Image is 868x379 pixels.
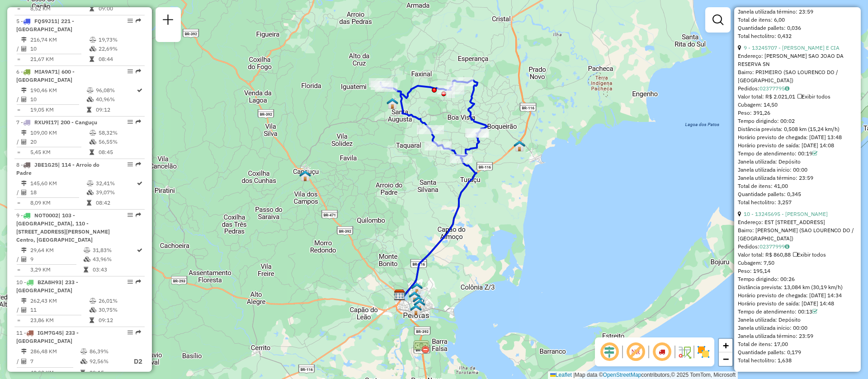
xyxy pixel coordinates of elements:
td: = [16,55,21,64]
span: 10 - [16,279,78,294]
img: CDD Pelotas [394,289,406,301]
i: Tempo total em rota [90,318,94,323]
div: Total hectolitro: 3,257 [738,198,857,206]
img: São lorenço do sul [514,140,525,152]
em: Opções [127,119,133,125]
td: 109,00 KM [30,128,89,137]
a: Zoom in [719,339,732,352]
a: Leaflet [550,372,572,378]
a: Zoom out [719,352,732,366]
div: Quantidade pallets: 0,036 [738,24,857,32]
div: Janela utilizada término: 23:59 [738,332,857,340]
i: % de utilização do peso [87,181,94,186]
div: Tempo de atendimento: 00:19 [738,150,857,158]
td: = [16,265,21,274]
td: 3,29 KM [30,265,83,274]
i: Total de Atividades [21,139,27,145]
span: Ocultar deslocamento [599,341,620,363]
td: 22,69% [98,44,141,53]
i: % de utilização da cubagem [87,97,94,102]
td: 40,96% [95,95,136,104]
span: 9 - [16,212,110,243]
div: Horário previsto de chegada: [DATE] 13:48 [738,133,857,141]
span: Cubagem: 7,50 [738,259,774,266]
td: = [16,105,21,114]
span: | 600 - [GEOGRAPHIC_DATA] [16,68,75,83]
td: 43,96% [92,255,136,264]
span: JBE1G25 [34,161,58,168]
td: / [16,305,21,314]
td: 08:44 [98,55,141,64]
img: 105 UDC WCL Três Vendas Brod [411,282,423,294]
div: Valor total: R$ 860,88 [738,251,857,259]
span: | 221 - [GEOGRAPHIC_DATA] [16,18,74,33]
span: Cubagem: 14,50 [738,101,778,108]
div: Horário previsto de saída: [DATE] 14:08 [738,141,857,150]
td: 56,55% [98,137,141,146]
div: Total hectolitro: 0,432 [738,32,857,40]
td: 262,43 KM [30,296,89,305]
i: Observações [785,244,789,249]
td: 39,07% [95,188,136,197]
span: + [723,340,729,351]
a: 02377795 [759,85,789,92]
div: Total de itens: 17,00 [738,340,857,348]
td: / [16,137,21,146]
i: Total de Atividades [21,307,27,313]
i: Tempo total em rota [87,200,91,206]
i: % de utilização do peso [90,37,96,42]
i: Rota otimizada [137,248,142,253]
i: Tempo total em rota [84,267,88,272]
div: Horário previsto de saída: [DATE] 14:48 [738,299,857,308]
span: MIA9A71 [34,68,58,75]
img: 103 UDC WCL Canguçu [299,170,311,182]
em: Opções [127,69,133,74]
i: Tempo total em rota [87,107,91,112]
div: Distância prevista: 0,508 km (15,24 km/h) [738,125,857,133]
td: 29:15 [89,368,125,377]
span: | 200 - Canguçu [57,119,97,126]
td: 09:00 [98,4,141,13]
a: 9 - 13245707 - [PERSON_NAME] E CIA [744,44,840,51]
div: Quantidade pallets: 0,179 [738,348,857,356]
span: 8 - [16,161,99,176]
i: % de utilização da cubagem [90,139,96,145]
div: Janela utilizada término: 23:59 [738,174,857,182]
div: Pedidos: [738,243,857,251]
i: % de utilização do peso [80,349,87,354]
i: Rota otimizada [137,181,142,186]
p: D2 [126,356,142,367]
span: Peso: 391,26 [738,109,770,116]
i: Total de Atividades [21,359,27,364]
div: Janela utilizada início: 00:00 [738,166,857,174]
td: / [16,356,21,367]
div: Valor total: R$ 2.021,01 [738,93,857,101]
td: 18 [30,188,86,197]
a: Com service time [812,150,817,157]
td: 31,83% [92,246,136,255]
td: 92,56% [89,356,125,367]
span: Peso: 195,14 [738,267,770,274]
div: Bairro: [PERSON_NAME] (SAO LOURENCO DO / [GEOGRAPHIC_DATA]) [738,226,857,243]
div: Janela utilizada: Depósito [738,158,857,166]
div: Janela utilizada início: 00:00 [738,324,857,332]
i: % de utilização da cubagem [90,46,96,51]
img: 710 UDC Light Pelotas Centro [410,304,422,316]
em: Rota exportada [136,119,141,125]
span: − [723,353,729,365]
td: 190,46 KM [30,86,86,95]
i: Total de Atividades [21,46,27,51]
span: Exibir NR [625,341,646,363]
i: Tempo total em rota [90,150,94,155]
em: Opções [127,18,133,23]
td: 5,45 KM [30,148,89,157]
td: = [16,198,21,207]
td: 23,86 KM [30,316,89,325]
span: Exibir sequencia da rota [651,341,673,363]
td: 286,48 KM [30,347,80,356]
td: = [16,368,21,377]
td: = [16,4,21,13]
i: Total de Atividades [21,257,27,262]
i: Distância Total [21,349,27,354]
i: % de utilização do peso [90,130,96,136]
